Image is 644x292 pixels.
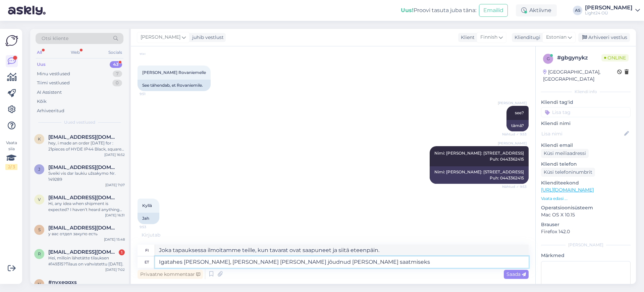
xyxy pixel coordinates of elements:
[506,120,529,131] div: tämä?
[37,61,46,68] div: Uus
[105,267,125,272] div: [DATE] 7:02
[48,134,118,140] span: kuninkaantie752@gmail.com
[138,232,529,239] div: Kirjutab
[48,164,118,170] span: justmisius@gmail.com
[140,91,165,96] span: 9:51
[105,213,125,218] div: [DATE] 16:31
[142,203,152,208] span: Kyllä
[107,48,123,57] div: Socials
[38,282,41,287] span: n
[541,107,631,117] input: Lisa tag
[541,187,594,193] a: [URL][DOMAIN_NAME]
[546,34,567,41] span: Estonian
[145,245,149,256] div: fi
[541,204,631,211] p: Operatsioonisüsteem
[585,5,633,10] div: [PERSON_NAME]
[36,48,43,57] div: All
[110,61,122,68] div: 43
[42,35,68,42] span: Otsi kliente
[498,141,527,146] span: [PERSON_NAME]
[541,221,631,228] p: Brauser
[401,6,476,14] div: Proovi tasuta juba täna:
[541,142,631,149] p: Kliendi email
[541,149,589,158] div: Küsi meiliaadressi
[506,271,526,277] span: Saada
[38,167,40,172] span: j
[501,132,527,137] span: Nähtud ✓ 9:53
[38,227,41,232] span: s
[557,54,601,62] div: # gbgynykz
[479,4,508,17] button: Emailid
[541,242,631,248] div: [PERSON_NAME]
[541,161,631,168] p: Kliendi telefon
[547,56,550,61] span: g
[578,33,630,42] div: Arhiveeri vestlus
[48,170,125,182] div: Sveiki vis dar laukiu užsakymo Nr. 149289
[140,51,165,56] span: 9:51
[140,224,165,230] span: 9:53
[37,89,62,96] div: AI Assistent
[38,197,41,202] span: v
[501,184,527,189] span: Nähtud ✓ 9:53
[430,166,529,184] div: Nimi: [PERSON_NAME]: [STREET_ADDRESS] Puh: 0443362415
[573,6,582,15] div: AS
[541,99,631,106] p: Kliendi tag'id
[69,48,81,57] div: Web
[104,237,125,242] div: [DATE] 15:48
[5,140,17,170] div: Vaata siia
[541,211,631,218] p: Mac OS X 10.15
[401,7,414,13] b: Uus!
[105,182,125,187] div: [DATE] 7:07
[37,108,64,114] div: Arhiveeritud
[138,270,203,279] div: Privaatne kommentaar
[541,179,631,186] p: Klienditeekond
[142,70,206,75] span: [PERSON_NAME] Rovaniemelle
[543,69,617,83] div: [GEOGRAPHIC_DATA], [GEOGRAPHIC_DATA]
[498,100,527,106] span: [PERSON_NAME]
[585,5,640,16] a: [PERSON_NAME]Light24 OÜ
[112,80,122,86] div: 0
[155,256,529,268] textarea: Igatahes [PERSON_NAME], [PERSON_NAME] [PERSON_NAME] jõudnud [PERSON_NAME] saatmiseks
[458,34,475,41] div: Klient
[48,249,118,255] span: ritvaleinonen@hotmail.com
[37,98,47,105] div: Kõik
[138,213,159,224] div: Jah
[5,164,17,170] div: 2 / 3
[141,34,180,41] span: [PERSON_NAME]
[512,34,540,41] div: Klienditugi
[541,120,631,127] p: Kliendi nimi
[155,245,529,256] textarea: Joka tapauksessa ilmoitamme teille, kun tavarat ovat saapuneet ja siitä eteenpäin.
[190,34,224,41] div: juhib vestlust
[434,151,524,162] span: Nimi: [PERSON_NAME]: [STREET_ADDRESS] Puh: 0443362415
[37,80,70,86] div: Tiimi vestlused
[48,279,77,285] span: #nyxeggxs
[541,130,623,137] input: Lisa nimi
[515,110,524,115] span: see?
[38,251,41,256] span: r
[541,196,631,202] p: Vaata edasi ...
[5,34,18,47] img: Askly Logo
[48,225,118,231] span: shahzoda@ovivoelektrik.com.tr
[585,10,633,16] div: Light24 OÜ
[480,34,497,41] span: Finnish
[541,228,631,235] p: Firefox 142.0
[48,201,125,213] div: Hi, any idea when shipment is expected? I haven’t heard anything yet. Commande n°149638] ([DATE])...
[113,71,122,77] div: 7
[516,4,557,16] div: Aktiivne
[119,249,125,255] div: 1
[37,71,70,77] div: Minu vestlused
[48,231,125,237] div: у вас отдел закупо есть
[38,136,41,141] span: k
[48,140,125,152] div: hey, i made an order [DATE] for : 21pieces of HYDE IP44 Black, square lamps We opened the package...
[48,255,125,267] div: Hei, milloin lähetätte tilauksen #149315?Tilaus on vahvistettu [DATE].
[48,195,118,201] span: vanheiningenruud@gmail.com
[145,256,149,268] div: et
[64,119,95,125] span: Uued vestlused
[541,89,631,95] div: Kliendi info
[104,152,125,157] div: [DATE] 16:52
[601,54,629,61] span: Online
[541,252,631,259] p: Märkmed
[138,80,211,91] div: See tähendab, et Rovaniemile.
[541,168,595,177] div: Küsi telefoninumbrit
